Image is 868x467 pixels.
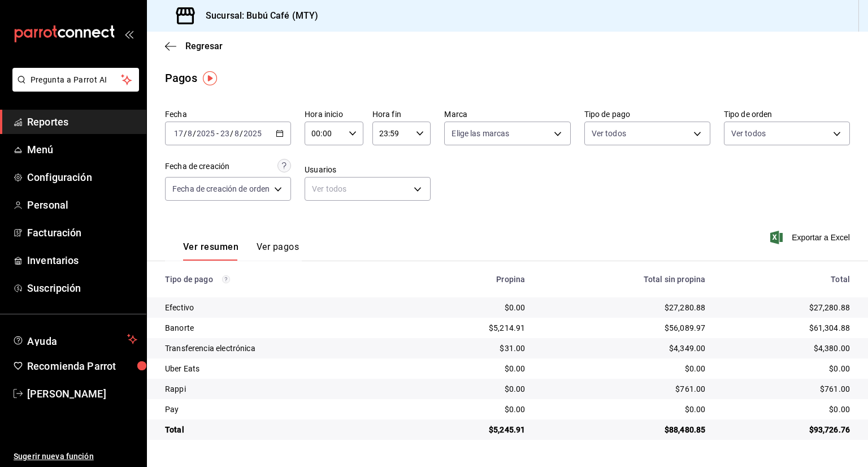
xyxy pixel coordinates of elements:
[183,241,238,261] button: Ver resumen
[723,343,850,354] div: $4,380.00
[165,424,402,435] div: Total
[257,241,299,261] button: Ver pagos
[543,363,705,374] div: $0.00
[543,424,705,435] div: $88,480.85
[27,225,137,240] span: Facturación
[27,114,137,129] span: Reportes
[584,110,710,118] label: Tipo de pago
[723,383,850,395] div: $761.00
[165,383,402,395] div: Rappi
[193,129,196,138] span: /
[543,343,705,354] div: $4,349.00
[420,383,525,395] div: $0.00
[124,29,133,38] button: open_drawer_menu
[305,110,363,118] label: Hora inicio
[27,197,137,213] span: Personal
[14,451,137,462] span: Sugerir nueva función
[305,166,431,174] label: Usuarios
[27,358,137,374] span: Recomienda Parrot
[183,241,299,261] div: navigation tabs
[165,110,291,118] label: Fecha
[216,129,219,138] span: -
[27,332,123,346] span: Ayuda
[772,231,850,244] button: Exportar a Excel
[420,404,525,415] div: $0.00
[27,386,137,401] span: [PERSON_NAME]
[724,110,850,118] label: Tipo de orden
[243,129,262,138] input: ----
[723,322,850,334] div: $61,304.88
[187,129,193,138] input: --
[27,170,137,185] span: Configuración
[184,129,187,138] span: /
[723,275,850,284] div: Total
[420,343,525,354] div: $31.00
[27,253,137,268] span: Inventarios
[165,404,402,415] div: Pay
[197,9,318,23] h3: Sucursal: Bubú Café (MTY)
[420,322,525,334] div: $5,214.91
[165,363,402,374] div: Uber Eats
[723,302,850,313] div: $27,280.88
[592,128,626,139] span: Ver todos
[203,71,217,85] img: Tooltip marker
[173,129,184,138] input: --
[543,302,705,313] div: $27,280.88
[420,275,525,284] div: Propina
[196,129,215,138] input: ----
[185,41,223,51] span: Regresar
[240,129,243,138] span: /
[165,322,402,334] div: Banorte
[543,383,705,395] div: $761.00
[165,275,402,284] div: Tipo de pago
[452,128,509,139] span: Elige las marcas
[305,177,431,201] div: Ver todos
[165,343,402,354] div: Transferencia electrónica
[222,275,230,283] svg: Los pagos realizados con Pay y otras terminales son montos brutos.
[165,70,197,87] div: Pagos
[165,302,402,313] div: Efectivo
[220,129,230,138] input: --
[27,142,137,157] span: Menú
[165,41,223,51] button: Regresar
[372,110,431,118] label: Hora fin
[234,129,240,138] input: --
[230,129,233,138] span: /
[420,302,525,313] div: $0.00
[165,161,229,172] div: Fecha de creación
[723,424,850,435] div: $93,726.76
[31,74,121,86] span: Pregunta a Parrot AI
[731,128,766,139] span: Ver todos
[543,322,705,334] div: $56,089.97
[12,68,139,92] button: Pregunta a Parrot AI
[8,82,139,94] a: Pregunta a Parrot AI
[543,275,705,284] div: Total sin propina
[723,363,850,374] div: $0.00
[27,280,137,296] span: Suscripción
[420,424,525,435] div: $5,245.91
[420,363,525,374] div: $0.00
[444,110,570,118] label: Marca
[723,404,850,415] div: $0.00
[172,183,270,194] span: Fecha de creación de orden
[543,404,705,415] div: $0.00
